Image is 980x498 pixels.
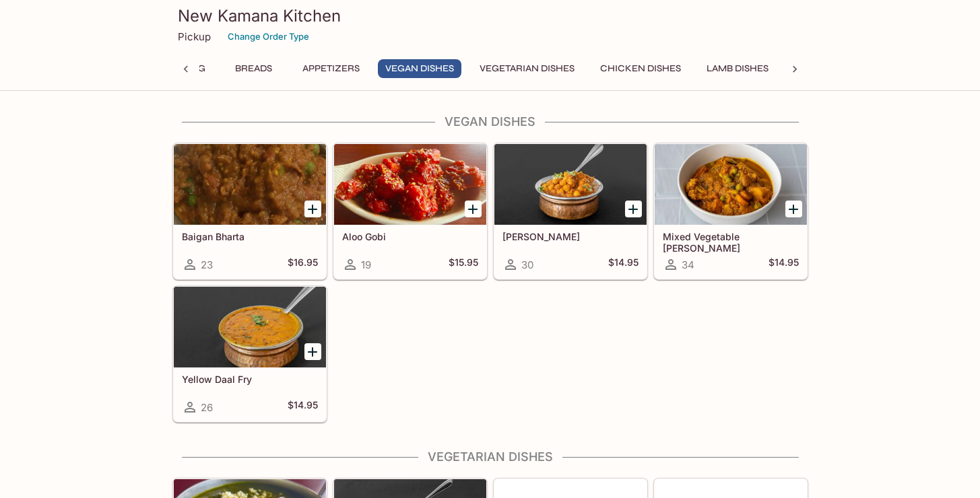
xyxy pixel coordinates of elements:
[769,256,799,273] h5: $14.95
[663,231,799,253] h5: Mixed Vegetable [PERSON_NAME]
[288,399,318,415] h5: $14.95
[342,231,478,242] h5: Aloo Gobi
[625,201,642,217] button: Add Chana Masala
[201,258,213,271] span: 23
[173,286,327,422] a: Yellow Daal Fry26$14.95
[172,114,808,129] h4: Vegan Dishes
[174,287,326,367] div: Yellow Daal Fry
[682,258,694,271] span: 34
[172,450,808,464] h4: Vegetarian Dishes
[295,59,367,78] button: Appetizers
[178,5,803,26] h3: New Kamana Kitchen
[174,144,326,225] div: Baigan Bharta
[655,144,807,225] div: Mixed Vegetable Curry
[654,143,808,279] a: Mixed Vegetable [PERSON_NAME]34$14.95
[465,201,482,217] button: Add Aloo Gobi
[182,231,318,242] h5: Baigan Bharta
[449,256,478,273] h5: $15.95
[173,143,327,279] a: Baigan Bharta23$16.95
[521,258,533,271] span: 30
[201,401,213,414] span: 26
[608,256,639,273] h5: $14.95
[502,231,639,242] h5: [PERSON_NAME]
[304,201,321,217] button: Add Baigan Bharta
[178,30,211,43] p: Pickup
[494,143,647,279] a: [PERSON_NAME]30$14.95
[334,144,486,225] div: Aloo Gobi
[222,26,315,47] button: Change Order Type
[472,59,582,78] button: Vegetarian Dishes
[699,59,776,78] button: Lamb Dishes
[785,201,802,217] button: Add Mixed Vegetable Curry
[333,143,487,279] a: Aloo Gobi19$15.95
[288,256,318,273] h5: $16.95
[182,373,318,385] h5: Yellow Daal Fry
[361,258,371,271] span: 19
[494,144,647,225] div: Chana Masala
[593,59,688,78] button: Chicken Dishes
[304,343,321,360] button: Add Yellow Daal Fry
[378,59,461,78] button: Vegan Dishes
[224,59,284,78] button: Breads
